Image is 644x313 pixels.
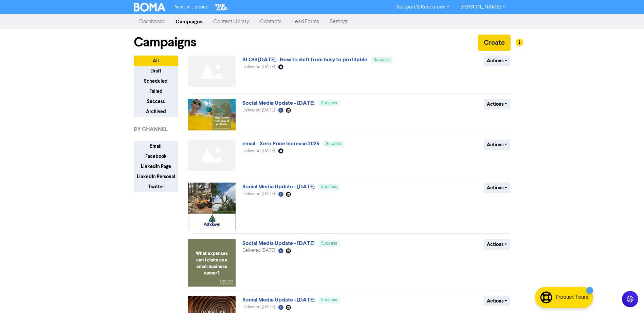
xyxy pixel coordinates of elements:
span: Delivered [DATE] [242,248,275,253]
a: Lead Forms [287,15,325,28]
button: Actions [484,183,511,193]
span: Delivered [DATE] [242,65,275,69]
span: Premium Libraries: [173,5,208,9]
a: Content Library [208,15,255,28]
span: Delivered [DATE] [242,192,275,196]
img: image_1755602943793.png [188,239,236,287]
a: Settings [325,15,354,28]
span: Delivered [DATE] [242,305,275,309]
img: Not found [188,140,236,171]
span: BY CHANNEL [134,125,167,133]
button: LinkedIn Personal [134,171,178,182]
img: Not found [188,56,236,87]
span: Success [321,185,337,189]
img: The Gap [214,3,228,12]
a: Social Media Update - [DATE] [242,183,315,190]
h1: Campaigns [134,35,196,50]
button: LinkedIn Page [134,161,178,172]
button: Actions [484,140,511,150]
a: email - Xero Price Increase 2025 [242,140,319,147]
img: image_1755613512007.png [188,183,236,230]
span: Success [326,142,342,146]
a: Social Media Update - [DATE] [242,240,315,247]
span: Success [321,101,337,105]
a: Campaigns [170,15,208,28]
span: Delivered [DATE] [242,108,275,112]
img: image_1755703681034.jpg [188,99,236,130]
button: Archived [134,106,178,117]
span: Delivered [DATE] [242,149,275,153]
button: Success [134,96,178,107]
a: Contacts [255,15,287,28]
button: Email [134,141,178,151]
button: Actions [484,296,511,306]
a: Support & Resources [391,2,455,13]
span: Success [321,298,337,302]
button: Facebook [134,151,178,162]
button: Actions [484,56,511,66]
button: Draft [134,66,178,76]
img: BOMA Logo [134,3,166,12]
button: Create [478,35,511,51]
a: [PERSON_NAME] [455,2,510,13]
button: Failed [134,86,178,97]
a: Social Media Update - [DATE] [242,100,315,106]
button: Scheduled [134,76,178,86]
button: Twitter [134,182,178,192]
button: All [134,56,178,66]
span: Success [321,241,337,246]
button: Actions [484,99,511,109]
a: BLOG [DATE] - How to shift from busy to profitable [242,56,367,63]
iframe: Chat Widget [610,280,644,313]
button: Actions [484,239,511,250]
a: Social Media Update - [DATE] [242,296,315,303]
span: Success [374,58,390,62]
a: Dashboard [134,15,170,28]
